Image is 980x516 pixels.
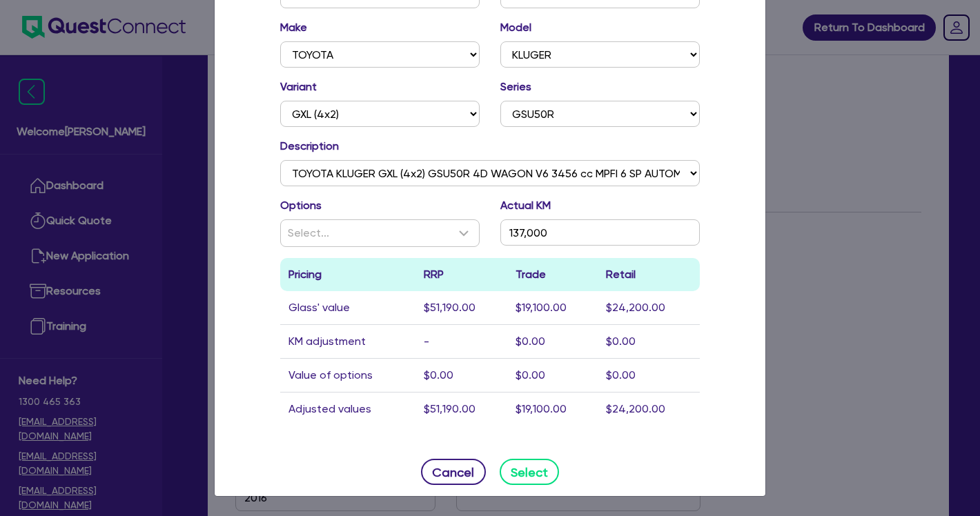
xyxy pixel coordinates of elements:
td: Glass' value [280,291,415,325]
span: $0.00 [606,368,636,381]
span: $19,100.00 [516,402,567,415]
label: Model [500,19,531,36]
label: Options [280,197,322,214]
span: $19,100.00 [516,301,567,314]
span: $24,200.00 [606,402,665,415]
button: Select [500,459,560,485]
th: Trade [507,258,598,291]
button: Cancel [421,459,486,485]
label: Actual KM [500,197,551,214]
th: Retail [598,258,700,291]
label: Series [500,79,531,95]
span: $24,200.00 [606,301,665,314]
td: Value of options [280,359,415,393]
label: Description [280,138,339,155]
span: Select... [288,226,329,239]
span: $0.00 [424,368,453,381]
th: RRP [415,258,507,291]
label: Variant [280,79,317,95]
th: Pricing [280,258,415,291]
td: KM adjustment [280,325,415,359]
td: Adjusted values [280,393,415,426]
span: $0.00 [516,368,545,381]
label: Make [280,19,307,36]
td: - [415,325,507,359]
span: $0.00 [606,335,636,348]
span: $0.00 [516,335,545,348]
span: $51,190.00 [424,402,476,415]
span: $51,190.00 [424,301,476,314]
